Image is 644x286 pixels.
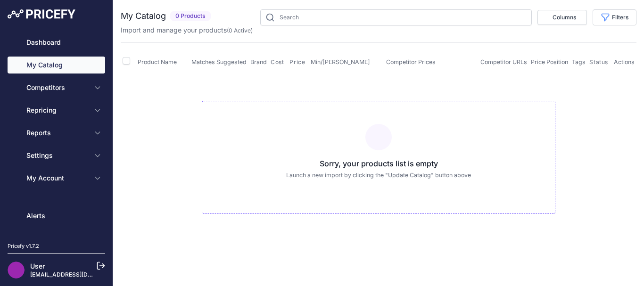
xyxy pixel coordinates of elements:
a: 0 Active [229,27,251,34]
span: Competitor Prices [386,58,436,65]
span: Competitor URLs [480,58,527,65]
a: [EMAIL_ADDRESS][DOMAIN_NAME] [30,271,129,278]
span: Matches Suggested [191,58,247,65]
button: My Account [8,170,105,187]
span: Cost [271,58,284,66]
span: Price [289,58,305,66]
button: Settings [8,147,105,164]
span: Reports [26,128,88,138]
p: Import and manage your products [121,25,253,35]
button: Reports [8,124,105,141]
span: ( ) [227,27,253,34]
h2: My Catalog [121,9,166,23]
span: Competitors [26,83,88,92]
button: Repricing [8,102,105,119]
span: Settings [26,151,88,160]
span: Price Position [531,58,568,65]
button: Filters [593,9,636,25]
span: Tags [572,58,586,65]
p: Launch a new import by clicking the "Update Catalog" button above [210,171,547,180]
button: Columns [537,10,587,25]
span: Status [589,58,608,66]
a: Dashboard [8,34,105,51]
div: Pricefy v1.7.2 [8,242,39,250]
nav: Sidebar [8,34,105,260]
span: 0 Products [170,11,211,22]
h3: Sorry, your products list is empty [210,158,547,169]
span: Repricing [26,106,88,115]
span: Actions [614,58,635,65]
span: Min/[PERSON_NAME] [311,58,370,65]
a: Alerts [8,207,105,224]
button: Competitors [8,79,105,96]
input: Search [260,9,532,25]
span: Brand [250,58,267,65]
span: Product Name [138,58,177,65]
a: My Catalog [8,57,105,74]
button: Status [589,58,610,66]
span: My Account [26,173,88,183]
a: User [30,262,45,270]
button: Cost [271,58,286,66]
button: Price [289,58,307,66]
img: Pricefy Logo [8,9,75,19]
